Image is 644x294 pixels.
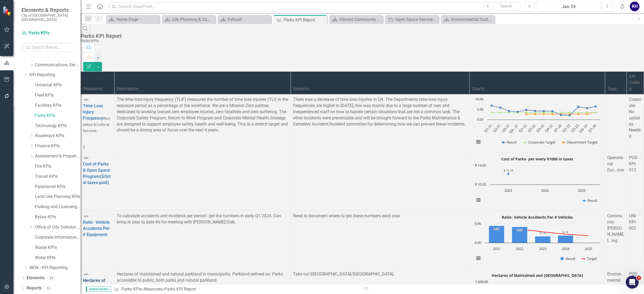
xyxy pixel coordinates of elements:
[562,140,598,144] button: Show Department Target
[577,112,579,114] path: Q3-23, 3.5. Corporate Target.
[395,16,437,23] div: Open Space Services Business Plan
[605,211,627,269] td: Double-Click to Edit
[586,112,588,114] path: Q4- 23, 3.5. Corporate Target.
[472,213,603,267] svg: Interactive chart
[83,271,89,278] img: Not Defined
[587,123,597,133] text: Q1-24
[86,286,111,292] span: Administrator
[35,102,80,109] a: Facilities KPIs
[35,163,80,170] a: Fire KPIs
[35,224,80,230] a: Office of City Solicitor KPIs
[500,4,512,8] span: Search
[535,123,545,133] text: Q3-22
[21,13,75,22] small: City of [GEOGRAPHIC_DATA], [GEOGRAPHIC_DATA]
[491,273,583,278] text: Hectares of Maintained and [GEOGRAPHIC_DATA]
[35,153,80,159] a: Assessment & Property Revenue Services KPIs
[561,256,576,261] button: Show Result
[475,254,482,262] button: View chart menu, Ratio- Vehicle Accidents Per # Vehicles
[81,94,115,153] td: Double-Click to Edit Right Click for Context Menu
[586,107,588,109] path: Q4- 23, 5.62. Result.
[35,255,80,261] a: Water KPIs
[83,220,110,237] a: Ratio- Vehicle Accidents Per # Equipment
[115,94,291,153] td: Double-Click to Edit
[291,94,469,153] td: Double-Click to Edit
[629,271,639,289] span: POS_KPI-006
[491,105,493,107] path: Q1-21, 6.84. Result.
[121,286,142,292] a: Parks KPIs
[472,97,603,150] svg: Interactive chart
[30,265,80,271] a: NEW - KPI Reporting
[492,123,502,133] text: Q2-21
[517,111,519,113] path: Q4 - 21, 3.8. Result.
[27,275,45,281] a: Elements
[500,123,510,133] text: Q3-21
[558,236,573,243] path: 2024, 0.15488215. Result.
[504,168,513,172] text: $ 12.24
[563,230,568,234] text: 0.15
[228,16,270,23] div: Default
[475,221,481,226] text: 0.40
[507,173,509,175] path: 2023, 12.24. Result.
[539,246,546,251] text: 2023
[47,276,56,280] div: 33
[44,286,53,291] div: 12
[525,112,527,114] path: Q1-22, 3.5. Corporate Target.
[630,2,639,11] button: KH
[83,155,89,161] img: Not Defined
[83,97,89,103] img: Not Defined
[594,105,597,108] path: Q1-24, 6.48. Result.
[605,94,627,153] td: Double-Click to Edit
[475,97,483,101] text: 10.00
[117,213,281,225] span: To calculate accidents and incidents per period - get the numbers in early Q1 2024. Can bring in ...
[83,116,111,133] span: Recreation & Cultural Services
[35,62,80,68] a: Communications, Service [PERSON_NAME] & Tourism
[293,86,467,92] div: Analysis
[512,227,527,243] path: 2022, 0.33333333. Result.
[517,228,522,232] text: 0.33
[627,153,644,211] td: Double-Click to Edit
[35,214,80,220] a: Bylaw KPIs
[520,284,529,288] text: 162.80
[107,16,158,23] a: Home Page
[475,138,482,145] button: View chart menu, Chart
[442,16,493,23] a: Environmental Sustainability Dashboard
[637,276,641,280] span: 3
[629,74,642,92] div: KPI Coding
[525,109,527,111] path: Q1-22, 4.8. Result.
[293,271,467,277] p: Take out [GEOGRAPHIC_DATA]/[GEOGRAPHIC_DATA].
[21,30,75,36] a: Parks KPIs
[607,213,624,243] span: Community [PERSON_NAME]...ing
[543,110,545,112] path: Q3-22, 4.19. Result.
[291,211,469,269] td: Double-Click to Edit
[544,123,554,133] text: Q4-22
[284,17,326,23] div: Parks KPI Report
[483,123,493,133] text: Q1-21
[35,143,80,149] a: Finance KPIs
[83,103,103,121] a: Time Loss Injury Frequency
[627,94,644,153] td: Double-Click to Edit
[491,111,493,113] path: Q1-21, 3.52. Corporate Target.
[499,106,501,109] path: Q2-21, 5.88. Result.
[594,112,597,114] path: Q1-24, 3.5. Corporate Target.
[472,155,603,208] svg: Interactive chart
[172,16,214,23] div: City Planning & Community Services
[540,231,546,235] text: 0.14
[542,284,551,288] text: 168.25
[30,72,80,78] a: KPI Reporting
[501,156,573,161] text: Cost of Parks- per every $1000 in taxes
[117,86,288,92] div: Description
[523,140,556,144] button: Show Corporate Target
[472,97,603,150] div: Chart. Highcharts interactive chart.
[80,39,641,43] div: Parks KPIs
[607,271,621,289] span: Environmental S...ity
[339,16,382,23] div: Vibrant Community Dashboard
[534,110,536,112] path: Q2-22, 4.29. Result.
[291,153,469,211] td: Double-Click to Edit
[144,286,162,292] a: Measures
[585,246,592,251] text: 2025
[475,182,486,187] text: $ 10.00
[526,123,536,133] text: Q2-22
[81,211,115,269] td: Double-Click to Edit Right Click for Context Menu
[472,86,603,92] div: Charts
